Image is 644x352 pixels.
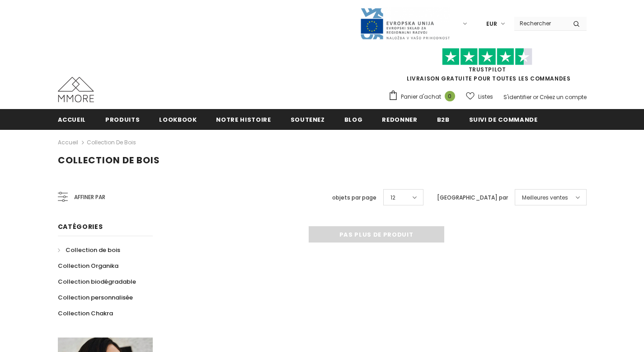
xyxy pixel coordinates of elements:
[58,242,120,258] a: Collection de bois
[360,19,450,27] a: Javni Razpis
[437,109,450,129] a: B2B
[442,48,532,66] img: Faites confiance aux étoiles pilotes
[291,115,325,124] span: soutenez
[514,17,566,30] input: Search Site
[469,115,538,124] span: Suivi de commande
[159,115,197,124] span: Lookbook
[58,137,78,148] a: Accueil
[58,293,133,302] span: Collection personnalisée
[58,262,118,270] span: Collection Organika
[388,90,460,104] a: Panier d'achat 0
[437,115,450,124] span: B2B
[466,89,493,105] a: Listes
[74,192,105,202] span: Affiner par
[522,193,568,202] span: Meilleures ventes
[478,92,493,101] span: Listes
[332,193,376,202] label: objets par page
[469,66,506,73] a: TrustPilot
[486,19,497,29] span: EUR
[58,258,118,274] a: Collection Organika
[58,290,133,305] a: Collection personnalisée
[58,277,136,286] span: Collection biodégradable
[58,109,86,129] a: Accueil
[445,91,455,101] span: 0
[58,222,103,231] span: Catégories
[58,77,94,102] img: Cas MMORE
[344,109,363,129] a: Blog
[540,93,587,101] a: Créez un compte
[58,305,113,321] a: Collection Chakra
[216,115,271,124] span: Notre histoire
[390,193,395,202] span: 12
[533,93,538,101] span: or
[58,154,160,166] span: Collection de bois
[105,109,140,129] a: Produits
[382,115,417,124] span: Redonner
[216,109,271,129] a: Notre histoire
[159,109,197,129] a: Lookbook
[58,115,86,124] span: Accueil
[401,92,441,101] span: Panier d'achat
[388,52,587,82] span: LIVRAISON GRATUITE POUR TOUTES LES COMMANDES
[344,115,363,124] span: Blog
[87,138,136,146] a: Collection de bois
[469,109,538,129] a: Suivi de commande
[437,193,508,202] label: [GEOGRAPHIC_DATA] par
[360,7,450,40] img: Javni Razpis
[382,109,417,129] a: Redonner
[58,274,136,290] a: Collection biodégradable
[66,246,120,254] span: Collection de bois
[58,309,113,318] span: Collection Chakra
[503,93,531,101] a: S'identifier
[291,109,325,129] a: soutenez
[105,115,140,124] span: Produits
